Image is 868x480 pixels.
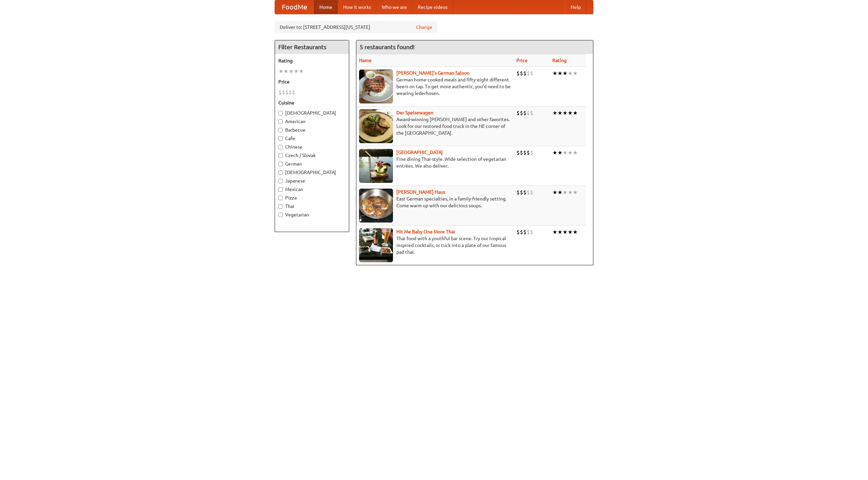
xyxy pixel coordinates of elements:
li: ★ [563,70,568,77]
a: Der Speisewagen [396,110,433,115]
li: ★ [568,189,573,196]
div: Deliver to: [STREET_ADDRESS][US_STATE] [275,21,437,33]
li: $ [523,189,527,196]
li: ★ [552,70,557,77]
li: $ [527,109,530,117]
h5: Rating [278,57,346,64]
h5: Price [278,78,346,85]
li: $ [520,109,523,117]
a: Who we are [376,0,412,14]
a: Home [314,0,338,14]
label: Pizza [278,194,346,201]
label: Cafe [278,135,346,142]
li: ★ [289,68,294,75]
li: ★ [552,228,557,236]
li: ★ [568,228,573,236]
h4: Filter Restaurants [275,40,349,54]
a: [PERSON_NAME]'s German Saloon [396,70,470,76]
a: Recipe videos [412,0,453,14]
li: ★ [563,189,568,196]
p: Thai food with a youthful bar scene. Try our tropical inspired cocktails, or tuck into a plate of... [359,235,511,255]
li: $ [523,70,527,77]
ng-pluralize: 5 restaurants found! [360,44,415,50]
p: Fine dining Thai-style. Wide selection of vegetarian entrées. We also deliver. [359,156,511,169]
li: ★ [563,109,568,117]
label: [DEMOGRAPHIC_DATA] [278,169,346,176]
li: $ [285,89,289,96]
li: $ [523,228,527,236]
li: $ [282,89,285,96]
p: East German specialties, in a family-friendly setting. Come warm up with our delicious soups. [359,195,511,209]
li: $ [527,228,530,236]
li: ★ [552,189,557,196]
li: $ [520,228,523,236]
label: American [278,118,346,125]
label: [DEMOGRAPHIC_DATA] [278,110,346,116]
li: $ [520,149,523,156]
a: Help [565,0,586,14]
label: Thai [278,203,346,210]
li: $ [530,109,533,117]
a: Change [416,24,432,31]
img: satay.jpg [359,149,393,183]
li: $ [516,70,520,77]
label: Chinese [278,143,346,150]
li: ★ [557,70,563,77]
li: $ [527,70,530,77]
li: ★ [573,70,578,77]
li: $ [516,149,520,156]
li: $ [523,109,527,117]
li: $ [530,189,533,196]
img: kohlhaus.jpg [359,189,393,223]
li: ★ [557,149,563,156]
li: $ [292,89,295,96]
p: German home-cooked meals and fifty-eight different beers on tap. To get more authentic, you'd nee... [359,76,511,97]
li: ★ [557,109,563,117]
h5: Cuisine [278,99,346,106]
input: American [278,119,283,124]
a: FoodMe [275,0,314,14]
li: ★ [563,228,568,236]
a: How it works [338,0,376,14]
li: $ [530,149,533,156]
img: babythai.jpg [359,228,393,262]
li: ★ [573,189,578,196]
li: $ [523,149,527,156]
li: ★ [563,149,568,156]
li: ★ [568,70,573,77]
a: Hit Me Baby One More Thai [396,229,455,234]
li: ★ [557,189,563,196]
input: Barbecue [278,128,283,132]
input: Japanese [278,179,283,183]
label: German [278,160,346,167]
input: Chinese [278,145,283,149]
li: $ [278,89,282,96]
input: Cafe [278,136,283,141]
input: Thai [278,204,283,209]
li: ★ [573,228,578,236]
li: $ [516,228,520,236]
li: $ [530,228,533,236]
label: Czech / Slovak [278,152,346,159]
input: Pizza [278,196,283,200]
a: Price [516,58,528,63]
a: [PERSON_NAME] Haus [396,189,445,195]
li: $ [530,70,533,77]
li: ★ [568,109,573,117]
li: $ [520,70,523,77]
label: Mexican [278,186,346,193]
img: esthers.jpg [359,70,393,103]
li: ★ [283,68,289,75]
input: Mexican [278,187,283,192]
li: ★ [552,109,557,117]
li: ★ [573,149,578,156]
input: [DEMOGRAPHIC_DATA] [278,111,283,115]
label: Vegetarian [278,211,346,218]
a: Rating [552,58,567,63]
img: speisewagen.jpg [359,109,393,143]
a: [GEOGRAPHIC_DATA] [396,150,443,155]
label: Barbecue [278,127,346,133]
